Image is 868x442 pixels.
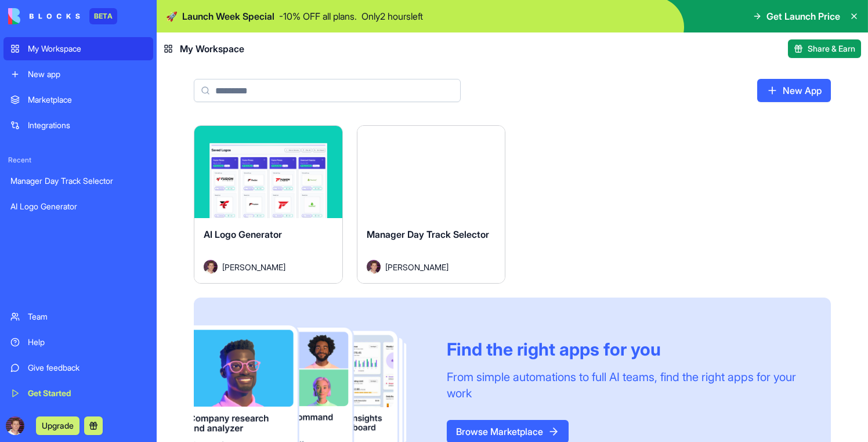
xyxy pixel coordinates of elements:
a: AI Logo GeneratorAvatar[PERSON_NAME] [194,125,343,284]
a: Upgrade [36,419,79,431]
a: Manager Day Track SelectorAvatar[PERSON_NAME] [357,125,506,284]
div: Help [28,336,146,348]
a: New app [3,63,153,86]
img: Avatar [204,260,218,274]
span: 🚀 [166,9,178,23]
span: Share & Earn [808,43,855,55]
a: Integrations [3,114,153,137]
div: My Workspace [28,43,146,55]
button: Upgrade [36,416,79,435]
div: From simple automations to full AI teams, find the right apps for your work [447,369,803,401]
p: - 10 % OFF all plans. [279,9,357,23]
p: Only 2 hours left [361,9,423,23]
button: Share & Earn [788,39,861,58]
a: AI Logo Generator [3,195,153,218]
span: My Workspace [180,42,244,56]
img: ACg8ocKD9Ijsh0tOt2rStbhK1dGRFaGkWqSBycj3cEGR-IABVQulg99U1A=s96-c [6,416,24,435]
div: Team [28,311,146,323]
a: Give feedback [3,356,153,379]
a: Get Started [3,382,153,405]
span: [PERSON_NAME] [222,261,285,273]
div: Manager Day Track Selector [10,175,146,187]
a: Marketplace [3,88,153,111]
div: Find the right apps for you [447,339,803,360]
span: AI Logo Generator [204,229,282,240]
div: Integrations [28,119,146,131]
a: New App [757,79,831,102]
div: AI Logo Generator [10,201,146,212]
a: BETA [8,8,117,24]
div: New app [28,68,146,80]
img: logo [8,8,80,24]
span: Recent [3,155,153,165]
span: Get Launch Price [766,9,840,23]
img: Avatar [367,260,381,274]
a: My Workspace [3,37,153,60]
span: Launch Week Special [182,9,274,23]
a: Manager Day Track Selector [3,169,153,193]
span: [PERSON_NAME] [385,261,449,273]
div: Give feedback [28,362,146,374]
div: Marketplace [28,94,146,106]
a: Help [3,331,153,354]
span: Manager Day Track Selector [367,229,489,240]
div: BETA [89,8,117,24]
a: Team [3,305,153,328]
div: Get Started [28,387,146,399]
